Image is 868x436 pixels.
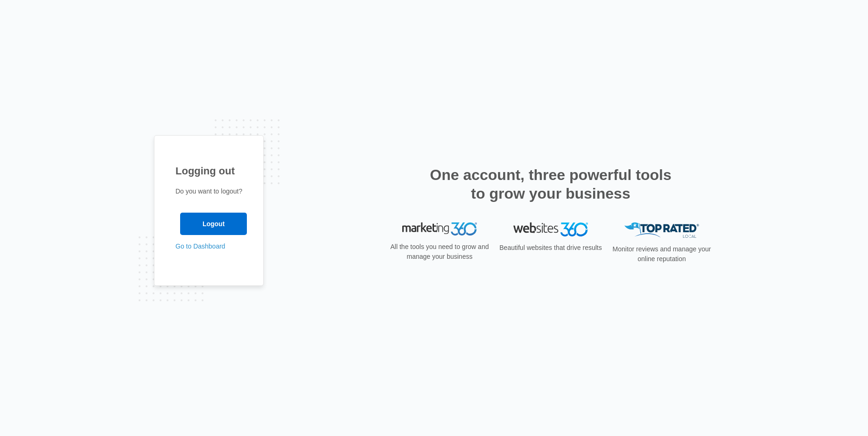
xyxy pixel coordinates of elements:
[175,163,242,179] h1: Logging out
[402,222,477,235] img: Marketing 360
[175,187,242,196] p: Do you want to logout?
[513,222,588,236] img: Websites 360
[609,244,714,264] p: Monitor reviews and manage your online reputation
[387,242,492,262] p: All the tools you need to grow and manage your business
[624,222,699,238] img: Top Rated Local
[175,242,225,250] a: Go to Dashboard
[180,213,247,235] input: Logout
[498,243,603,253] p: Beautiful websites that drive results
[427,166,674,203] h2: One account, three powerful tools to grow your business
